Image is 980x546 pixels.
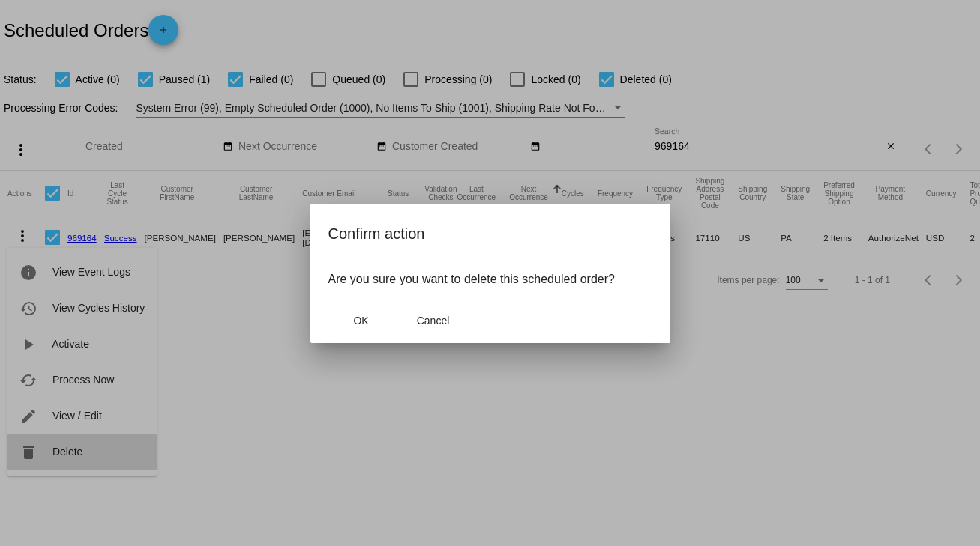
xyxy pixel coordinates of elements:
[400,307,466,334] button: Close dialog
[328,307,394,334] button: Close dialog
[328,273,652,286] p: Are you sure you want to delete this scheduled order?
[328,222,652,246] h2: Confirm action
[417,315,450,327] span: Cancel
[353,315,368,327] span: OK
